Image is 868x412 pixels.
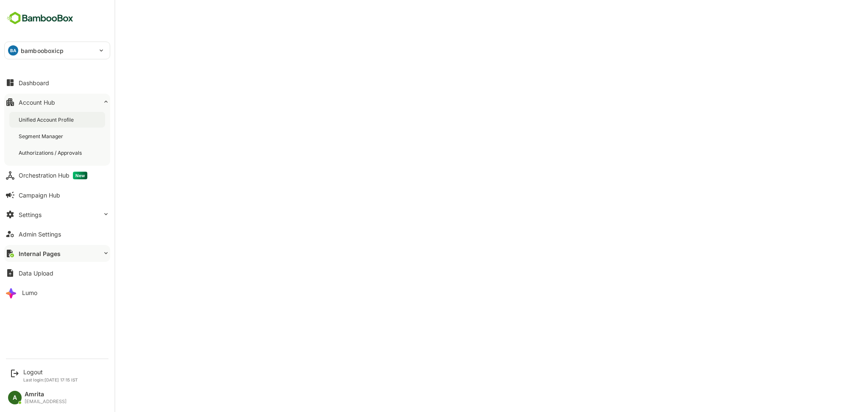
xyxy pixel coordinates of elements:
[73,172,87,179] span: New
[19,192,60,199] div: Campaign Hub
[19,211,42,218] div: Settings
[8,45,18,56] div: BA
[4,245,110,262] button: Internal Pages
[19,250,61,257] div: Internal Pages
[4,225,110,242] button: Admin Settings
[4,284,110,301] button: Lumo
[4,206,110,223] button: Settings
[19,79,49,86] div: Dashboard
[23,377,78,382] p: Last login: [DATE] 17:15 IST
[4,10,76,26] img: BambooboxFullLogoMark.5f36c76dfaba33ec1ec1367b70bb1252.svg
[19,149,83,156] div: Authorizations / Approvals
[23,368,78,376] div: Logout
[25,391,67,398] div: Amrita
[4,264,110,281] button: Data Upload
[19,270,53,277] div: Data Upload
[19,133,65,140] div: Segment Manager
[21,46,64,55] p: bambooboxicp
[22,289,37,296] div: Lumo
[8,391,22,404] div: A
[4,94,110,111] button: Account Hub
[19,116,75,123] div: Unified Account Profile
[19,172,87,179] div: Orchestration Hub
[5,42,110,59] div: BAbambooboxicp
[25,399,67,404] div: [EMAIL_ADDRESS]
[19,231,61,238] div: Admin Settings
[19,99,55,106] div: Account Hub
[4,74,110,91] button: Dashboard
[4,167,110,184] button: Orchestration HubNew
[4,187,110,203] button: Campaign Hub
